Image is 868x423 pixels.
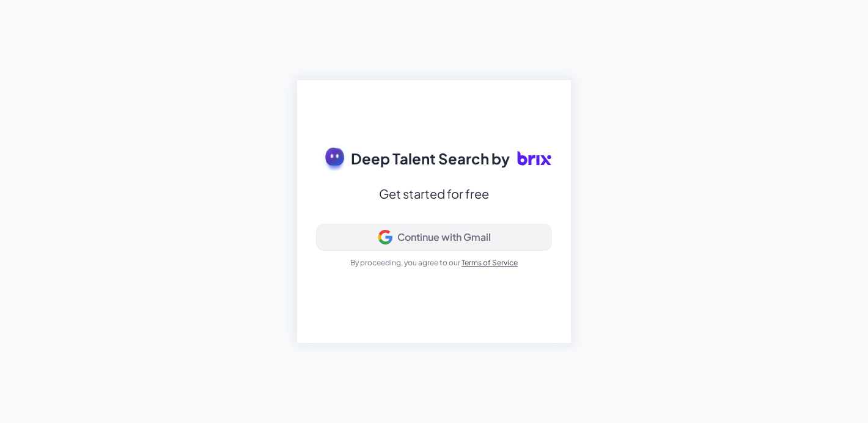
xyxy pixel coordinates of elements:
p: By proceeding, you agree to our [350,257,518,268]
span: Deep Talent Search by [351,147,510,169]
button: Continue with Gmail [317,224,551,250]
a: Terms of Service [462,258,518,267]
div: Continue with Gmail [397,231,491,243]
div: Get started for free [379,183,489,205]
